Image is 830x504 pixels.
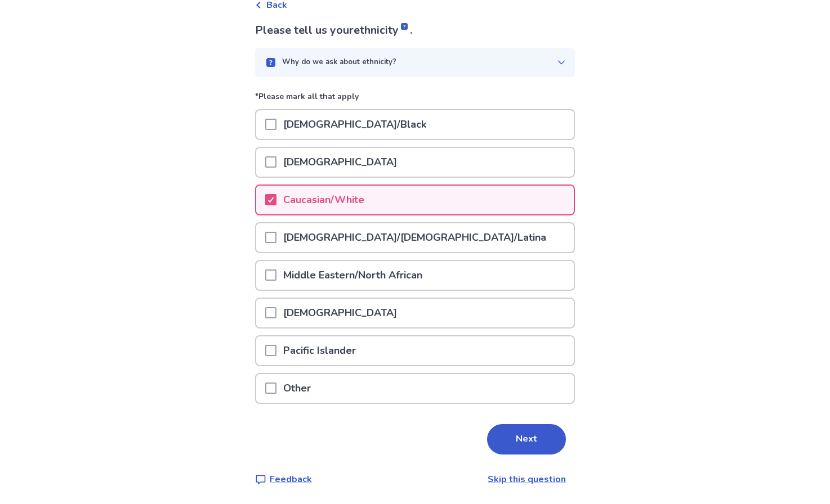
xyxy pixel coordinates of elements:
p: Please tell us your . [255,22,575,39]
p: [DEMOGRAPHIC_DATA]/Black [276,110,433,139]
a: Feedback [255,472,312,486]
p: Why do we ask about ethnicity? [282,57,396,68]
p: Caucasian/White [276,186,371,214]
p: Other [276,374,318,403]
p: Middle Eastern/North African [276,261,429,290]
p: Pacific Islander [276,336,363,365]
p: Feedback [270,472,312,486]
button: Next [487,424,566,454]
a: Skip this question [488,473,566,485]
p: *Please mark all that apply [255,91,575,109]
span: ethnicity [354,22,410,38]
p: [DEMOGRAPHIC_DATA]/[DEMOGRAPHIC_DATA]/Latina [276,223,553,252]
p: [DEMOGRAPHIC_DATA] [276,299,404,327]
p: [DEMOGRAPHIC_DATA] [276,148,404,177]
